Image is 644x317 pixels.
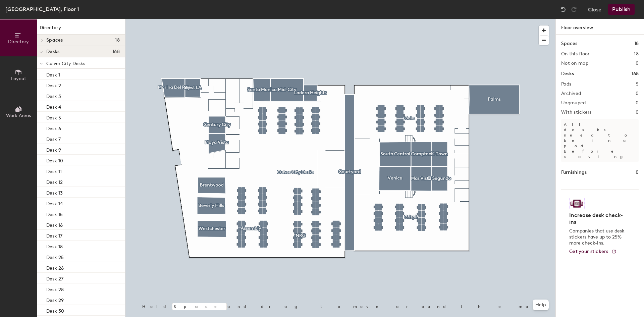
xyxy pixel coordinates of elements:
[46,188,63,196] p: Desk 13
[46,124,61,131] p: Desk 6
[46,38,63,43] span: Spaces
[634,40,639,47] h1: 18
[46,253,64,260] p: Desk 25
[46,306,64,314] p: Desk 30
[561,70,574,77] h1: Desks
[112,49,120,54] span: 168
[37,24,125,35] h1: Directory
[11,76,26,82] span: Layout
[569,249,616,255] a: Get your stickers
[46,135,61,142] p: Desk 7
[608,4,635,15] button: Publish
[46,231,62,239] p: Desk 17
[569,198,585,209] img: Sticker logo
[46,210,63,217] p: Desk 15
[632,70,639,77] h1: 168
[46,167,62,174] p: Desk 11
[46,263,64,271] p: Desk 26
[636,91,639,96] h2: 0
[46,102,61,110] p: Desk 4
[5,5,79,13] div: [GEOGRAPHIC_DATA], Floor 1
[46,145,61,153] p: Desk 9
[561,61,588,66] h2: Not on map
[636,82,639,87] h2: 5
[115,38,120,43] span: 18
[560,6,567,13] img: Undo
[46,49,59,54] span: Desks
[636,61,639,66] h2: 0
[46,70,60,78] p: Desk 1
[46,156,63,164] p: Desk 10
[556,19,644,35] h1: Floor overview
[561,110,592,115] h2: With stickers
[46,81,61,89] p: Desk 2
[561,51,590,57] h2: On this floor
[46,113,61,121] p: Desk 5
[561,91,581,96] h2: Archived
[46,61,85,66] span: Culver City Desks
[569,228,627,246] p: Companies that use desk stickers have up to 25% more check-ins.
[561,100,586,106] h2: Ungrouped
[46,220,63,228] p: Desk 16
[561,119,639,162] p: All desks need to be in a pod before saving
[46,285,64,293] p: Desk 28
[569,249,608,254] span: Get your stickers
[46,242,63,250] p: Desk 18
[634,51,639,57] h2: 18
[533,300,549,310] button: Help
[571,6,577,13] img: Redo
[46,92,61,99] p: Desk 3
[561,40,577,47] h1: Spaces
[636,100,639,106] h2: 0
[6,113,31,118] span: Work Areas
[561,169,587,176] h1: Furnishings
[8,39,29,45] span: Directory
[561,82,571,87] h2: Pods
[46,274,63,282] p: Desk 27
[46,199,63,207] p: Desk 14
[588,4,601,15] button: Close
[46,296,64,303] p: Desk 29
[569,212,627,225] h4: Increase desk check-ins
[636,169,639,176] h1: 0
[636,110,639,115] h2: 0
[46,177,63,185] p: Desk 12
